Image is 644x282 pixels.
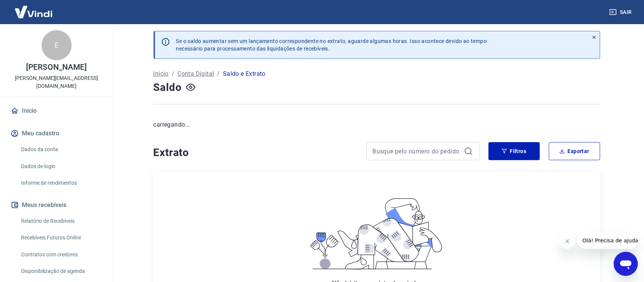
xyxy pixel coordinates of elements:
[154,80,182,95] h4: Saldo
[489,142,540,160] button: Filtros
[6,74,107,90] p: [PERSON_NAME][EMAIL_ADDRESS][DOMAIN_NAME]
[18,159,104,174] a: Dados de login
[560,234,575,249] iframe: Fechar mensagem
[217,69,220,78] p: /
[9,0,58,23] img: Vindi
[172,69,174,78] p: /
[18,247,104,262] a: Contratos com credores
[18,230,104,245] a: Recebíveis Futuros Online
[5,5,63,11] span: Olá! Precisa de ajuda?
[18,142,104,157] a: Dados da conta
[154,120,600,129] p: carregando...
[41,30,72,60] div: E
[177,69,214,78] a: Conta Digital
[614,252,638,276] iframe: Botão para abrir a janela de mensagens
[26,63,86,71] p: [PERSON_NAME]
[18,175,104,191] a: Informe de rendimentos
[578,232,638,249] iframe: Mensagem da empresa
[18,264,104,279] a: Disponibilização de agenda
[373,146,461,157] input: Busque pelo número do pedido
[18,213,104,229] a: Relatório de Recebíveis
[154,69,169,78] a: Início
[154,145,357,160] h4: Extrato
[9,197,104,213] button: Meus recebíveis
[9,125,104,142] button: Meu cadastro
[549,142,600,160] button: Exportar
[176,37,487,52] p: Se o saldo aumentar sem um lançamento correspondente no extrato, aguarde algumas horas. Isso acon...
[9,103,104,119] a: Início
[608,5,635,19] button: Sair
[223,69,266,78] p: Saldo e Extrato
